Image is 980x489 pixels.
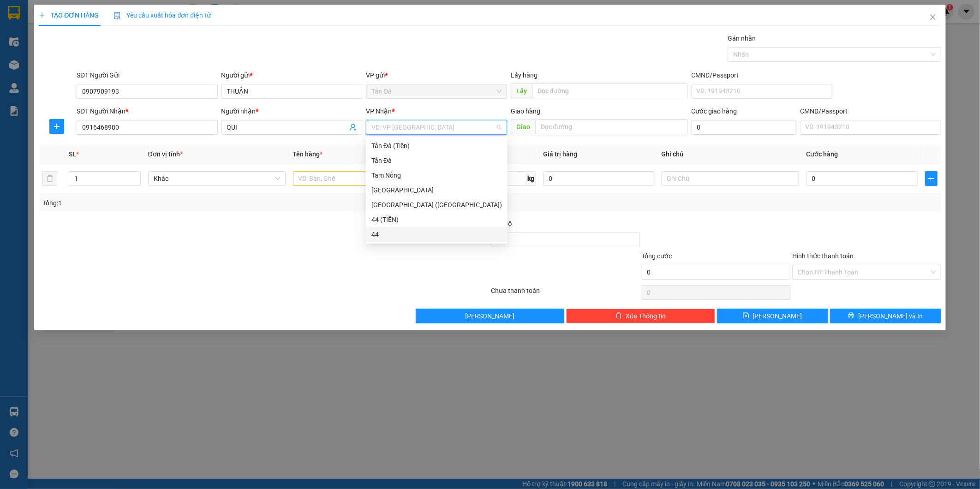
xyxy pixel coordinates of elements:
div: SĐT Người Nhận [77,106,218,116]
img: icon [114,12,121,19]
label: Gán nhãn [728,35,756,42]
span: Lấy [511,83,532,98]
input: Ghi Chú [662,171,799,186]
button: deleteXóa Thông tin [566,309,715,323]
div: Tổng: 1 [42,198,378,208]
span: Yêu cầu xuất hóa đơn điện tử [114,12,211,19]
span: Cước hàng [807,150,838,158]
div: 44 (TIỀN) [366,212,508,227]
div: CMND/Passport [800,106,941,116]
div: Tản Đà [371,155,502,166]
span: Xóa Thông tin [626,311,666,321]
span: SL [69,150,76,158]
span: plus [926,175,937,182]
label: Cước giao hàng [692,107,737,115]
div: SĐT Người Gửi [77,70,218,80]
span: Khác [154,172,280,185]
button: Close [920,5,946,30]
div: [GEOGRAPHIC_DATA] [371,185,502,195]
div: Tản Đà [366,153,508,168]
span: plus [50,123,64,130]
span: [PERSON_NAME] [466,311,515,321]
div: Chưa thanh toán [490,286,641,302]
div: [GEOGRAPHIC_DATA] ([GEOGRAPHIC_DATA]) [371,200,502,210]
input: VD: Bàn, Ghế [293,171,430,186]
div: Tam Nông [366,168,508,183]
div: VP gửi [366,70,507,80]
span: TẠO ĐƠN HÀNG [39,12,99,19]
div: Tản Đà (Tiền) [366,138,508,153]
input: Cước giao hàng [692,120,796,135]
span: Tên hàng [293,150,323,158]
button: plus [49,119,64,134]
span: Thu Hộ [491,220,512,227]
div: CMND/Passport [692,70,833,80]
input: Dọc đường [535,119,688,134]
span: Giao [511,119,535,134]
div: Tản Đà (Tiền) [371,141,502,151]
span: save [743,312,749,320]
div: Tân Châu [366,183,508,197]
button: plus [925,171,938,186]
label: Hình thức thanh toán [792,252,854,260]
button: printer[PERSON_NAME] và In [830,309,941,323]
span: [PERSON_NAME] [753,311,802,321]
span: [PERSON_NAME] và In [858,311,923,321]
input: 0 [543,171,654,186]
button: save[PERSON_NAME] [717,309,828,323]
div: Tân Châu (Tiền) [366,197,508,212]
span: Lấy hàng [511,72,538,79]
span: Tản Đà [371,84,502,98]
span: VP Nhận [366,107,392,115]
button: [PERSON_NAME] [416,309,565,323]
div: 44 (TIỀN) [371,215,502,225]
th: Ghi chú [658,145,803,163]
span: Giao hàng [511,107,540,115]
div: Người gửi [221,70,363,80]
button: delete [42,171,57,186]
span: kg [526,171,536,186]
span: plus [39,12,45,18]
span: close [929,13,937,21]
span: Tổng cước [642,252,672,260]
span: Đơn vị tính [148,150,183,158]
span: Giá trị hàng [543,150,577,158]
div: Người nhận [221,106,363,116]
span: delete [615,312,622,320]
input: Dọc đường [532,83,688,98]
div: 44 [366,227,508,242]
span: user-add [349,124,357,131]
span: printer [848,312,855,320]
div: 44 [371,229,502,239]
div: Tam Nông [371,170,502,180]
